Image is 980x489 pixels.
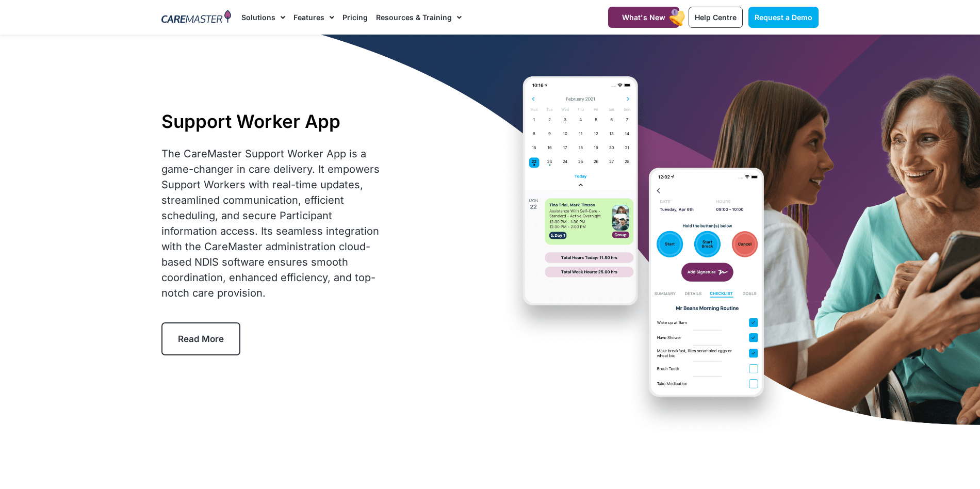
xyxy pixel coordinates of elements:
[161,322,240,355] a: Read More
[748,7,819,28] a: Request a Demo
[161,110,385,132] h1: Support Worker App
[608,7,679,28] a: What's New
[161,146,385,301] div: The CareMaster Support Worker App is a game-changer in care delivery. It empowers Support Workers...
[695,13,737,22] span: Help Centre
[689,7,743,28] a: Help Centre
[178,334,224,344] span: Read More
[755,13,812,22] span: Request a Demo
[161,10,231,25] img: CareMaster Logo
[622,13,665,22] span: What's New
